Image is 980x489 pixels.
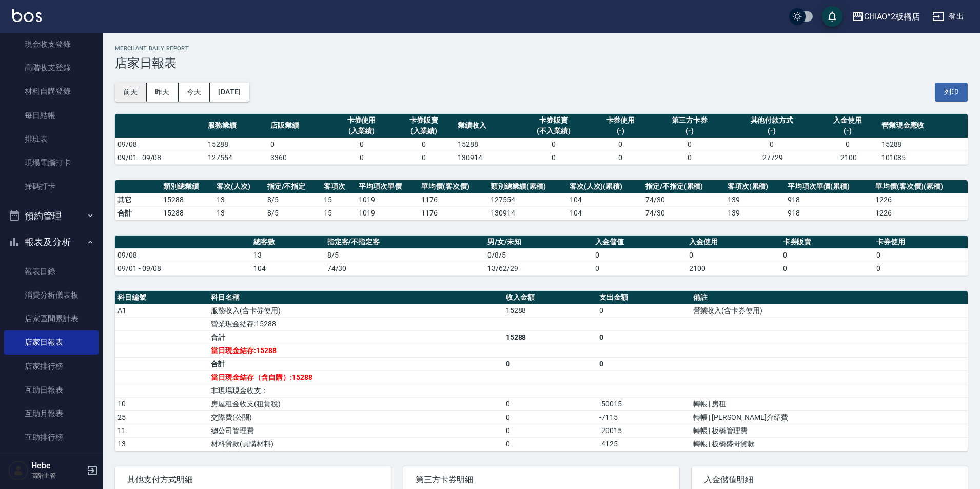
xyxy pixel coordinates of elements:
th: 客項次(累積) [725,180,785,193]
td: 15288 [879,138,968,151]
td: 13 [251,248,325,262]
td: 營業現金結存:15288 [208,317,503,330]
th: 業績收入 [455,114,518,138]
td: 轉帳 | 板橋盛哥貨款 [691,437,968,451]
td: 0 [652,138,727,151]
td: 0 [593,248,687,262]
th: 入金使用 [687,236,780,249]
h3: 店家日報表 [115,56,968,70]
th: 指定/不指定(累積) [643,180,725,193]
th: 卡券販賣 [780,236,874,249]
div: CHIAO^2板橋店 [864,10,920,23]
td: 交際費(公關) [208,410,503,424]
td: 74/30 [325,262,485,275]
th: 類別總業績 [161,180,214,193]
td: 104 [567,193,643,206]
a: 互助月報表 [4,402,99,425]
td: 130914 [455,151,518,164]
td: 營業收入(含卡券使用) [691,304,968,317]
td: 13 [214,206,265,220]
td: 總公司管理費 [208,424,503,437]
th: 客項次 [321,180,356,193]
td: 09/01 - 09/08 [115,262,251,275]
td: 09/08 [115,248,251,262]
td: 0 [597,330,690,344]
table: a dense table [115,114,968,165]
div: 入金使用 [819,115,876,126]
td: 轉帳 | 板橋管理費 [691,424,968,437]
th: 平均項次單價 [356,180,419,193]
td: 非現場現金收支： [208,384,503,397]
th: 類別總業績(累積) [488,180,566,193]
th: 單均價(客次價) [419,180,488,193]
td: 1019 [356,206,419,220]
a: 現金收支登錄 [4,32,99,56]
button: 前天 [115,83,147,102]
td: 當日現金結存:15288 [208,344,503,357]
th: 單均價(客次價)(累積) [873,180,968,193]
h5: Hebe [31,461,84,471]
td: 合計 [115,206,161,220]
td: 15288 [455,138,518,151]
td: 130914 [488,206,566,220]
button: 今天 [179,83,210,102]
td: 其它 [115,193,161,206]
td: 104 [251,262,325,275]
td: 139 [725,206,785,220]
th: 總客數 [251,236,325,249]
td: 0 [597,357,690,370]
td: 0 [393,138,455,151]
div: (入業績) [395,126,453,136]
td: 127554 [205,151,268,164]
td: 房屋租金收支(租賃稅) [208,397,503,410]
a: 高階收支登錄 [4,56,99,80]
td: 1019 [356,193,419,206]
th: 男/女/未知 [485,236,593,249]
td: 0 [268,138,330,151]
div: (-) [592,126,650,136]
span: 入金儲值明細 [704,475,955,485]
div: 第三方卡券 [654,115,724,126]
td: 0 [590,138,652,151]
td: -7115 [597,410,690,424]
th: 店販業績 [268,114,330,138]
th: 指定/不指定 [265,180,322,193]
td: 轉帳 | [PERSON_NAME]介紹費 [691,410,968,424]
td: 101085 [879,151,968,164]
td: 0 [816,138,879,151]
td: 74/30 [643,206,725,220]
td: -4125 [597,437,690,451]
td: 918 [785,206,873,220]
th: 入金儲值 [593,236,687,249]
td: 127554 [488,193,566,206]
div: (-) [819,126,876,136]
td: 0 [393,151,455,164]
div: 卡券使用 [333,115,390,126]
td: 0 [330,151,393,164]
td: 25 [115,410,208,424]
td: 材料貨款(員購材料) [208,437,503,451]
td: 0 [597,304,690,317]
td: 139 [725,193,785,206]
td: 15 [321,206,356,220]
td: 1176 [419,193,488,206]
td: 8/5 [265,206,322,220]
a: 掃碼打卡 [4,174,99,198]
a: 排班表 [4,127,99,151]
div: (-) [730,126,814,136]
td: 0 [590,151,652,164]
td: 74 / 30 [643,193,725,206]
th: 客次(人次) [214,180,265,193]
a: 互助點數明細 [4,449,99,473]
th: 收入金額 [503,291,597,304]
button: 昨天 [147,83,179,102]
td: 918 [785,193,873,206]
td: 15288 [161,206,214,220]
table: a dense table [115,291,968,451]
td: 0 [780,248,874,262]
th: 卡券使用 [874,236,968,249]
td: 0 [874,262,968,275]
button: 列印 [935,83,968,102]
td: 09/08 [115,138,205,151]
td: 0 [593,262,687,275]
